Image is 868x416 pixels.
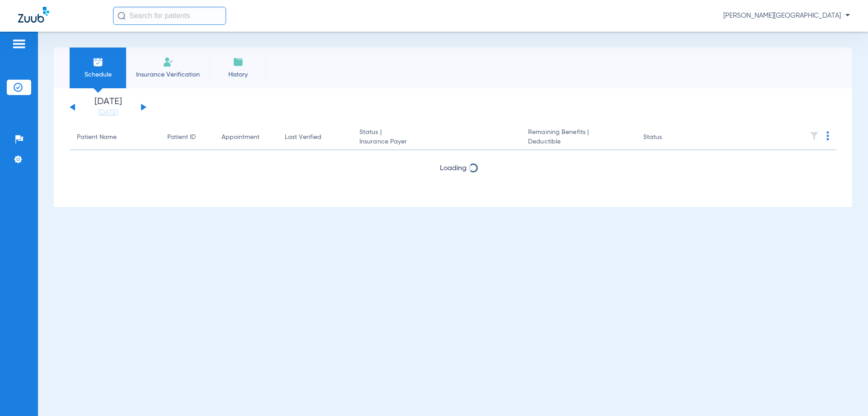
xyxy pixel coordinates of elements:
[118,12,126,20] img: Search Icon
[77,133,117,142] div: Patient Name
[285,133,345,142] div: Last Verified
[81,97,135,117] li: [DATE]
[163,57,174,67] img: Manual Insurance Verification
[810,131,819,140] img: filter.svg
[93,57,104,67] img: Schedule
[222,133,259,142] div: Appointment
[18,7,49,23] img: Zuub Logo
[81,108,135,117] a: [DATE]
[359,137,514,147] span: Insurance Payer
[222,133,270,142] div: Appointment
[440,165,467,172] span: Loading
[12,38,26,49] img: hamburger-icon
[440,189,467,196] span: Loading
[167,133,196,142] div: Patient ID
[217,70,259,79] span: History
[76,70,119,79] span: Schedule
[528,137,628,147] span: Deductible
[77,133,153,142] div: Patient Name
[133,70,203,79] span: Insurance Verification
[826,131,829,140] img: group-dot-blue.svg
[285,133,321,142] div: Last Verified
[113,7,226,25] input: Search for patients
[167,133,207,142] div: Patient ID
[723,11,850,20] span: [PERSON_NAME][GEOGRAPHIC_DATA]
[352,125,521,150] th: Status |
[636,125,697,150] th: Status
[521,125,636,150] th: Remaining Benefits |
[233,57,244,67] img: History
